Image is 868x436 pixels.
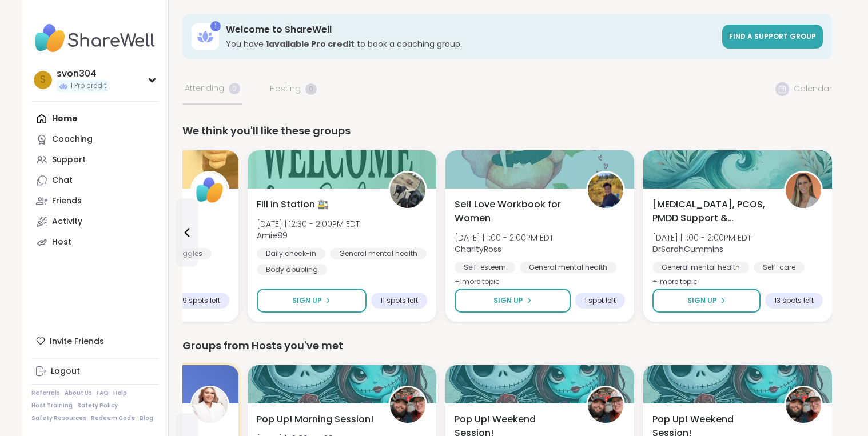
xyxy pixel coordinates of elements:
div: Body doubling [257,264,327,275]
a: Activity [31,211,159,232]
button: Sign Up [257,289,367,313]
b: DrSarahCummins [652,243,723,255]
span: Sign Up [493,295,523,306]
div: Support [52,154,86,166]
div: Self-care [754,262,805,273]
span: 1 spot left [584,296,616,305]
span: s [40,73,46,87]
div: svon304 [57,67,109,80]
span: 9 spots left [182,296,220,305]
a: Find a support group [722,25,823,49]
div: Daily check-in [257,248,325,259]
img: Dom_F [786,387,821,423]
span: Fill in Station 🚉 [257,198,329,211]
span: 1 Pro credit [70,81,106,91]
a: Blog [140,414,153,422]
img: CharityRoss [588,173,623,208]
a: Support [31,150,159,170]
span: [MEDICAL_DATA], PCOS, PMDD Support & Empowerment [652,198,771,225]
button: Sign Up [455,289,571,313]
div: General mental health [520,262,616,273]
span: Sign Up [687,295,717,306]
div: Invite Friends [31,331,159,351]
button: Sign Up [652,289,761,313]
a: Coaching [31,129,159,150]
img: Shawnti [192,387,228,423]
a: Chat [31,170,159,191]
div: Activity [52,216,82,227]
a: Host Training [31,402,73,410]
span: [DATE] | 12:30 - 2:00PM EDT [257,218,360,230]
img: Dom_F [390,387,425,423]
span: [DATE] | 1:00 - 2:00PM EDT [652,232,751,243]
iframe: Spotlight [148,135,157,145]
a: Help [113,389,127,397]
div: General mental health [652,262,749,273]
div: General mental health [330,248,427,259]
div: We think you'll like these groups [182,123,832,139]
b: Amie89 [257,230,288,241]
a: About Us [65,389,92,397]
div: 1 [210,21,221,31]
img: ShareWell Nav Logo [31,18,159,58]
span: Find a support group [729,31,816,41]
img: DrSarahCummins [786,173,821,208]
span: Self Love Workbook for Women [455,198,574,225]
div: Chat [52,175,73,186]
h3: Welcome to ShareWell [226,23,715,36]
div: Groups from Hosts you've met [182,338,832,354]
span: 13 spots left [774,296,814,305]
span: Pop Up! Morning Session! [257,413,373,426]
a: Safety Policy [77,402,118,410]
a: Host [31,232,159,253]
a: FAQ [97,389,109,397]
div: Coaching [52,134,93,145]
h3: You have to book a coaching group. [226,38,715,50]
b: CharityRoss [455,243,501,255]
img: ShareWell [192,173,228,208]
img: Amie89 [390,173,425,208]
img: Dom_F [588,387,623,423]
a: Referrals [31,389,60,397]
span: Sign Up [292,295,322,306]
div: Logout [51,366,80,377]
a: Safety Resources [31,414,86,422]
span: [DATE] | 1:00 - 2:00PM EDT [455,232,554,243]
div: Self-esteem [455,262,515,273]
a: Redeem Code [91,414,135,422]
span: 11 spots left [380,296,418,305]
a: Friends [31,191,159,211]
div: Host [52,237,71,248]
b: 1 available Pro credit [266,38,355,50]
div: Friends [52,195,82,207]
a: Logout [31,361,159,382]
